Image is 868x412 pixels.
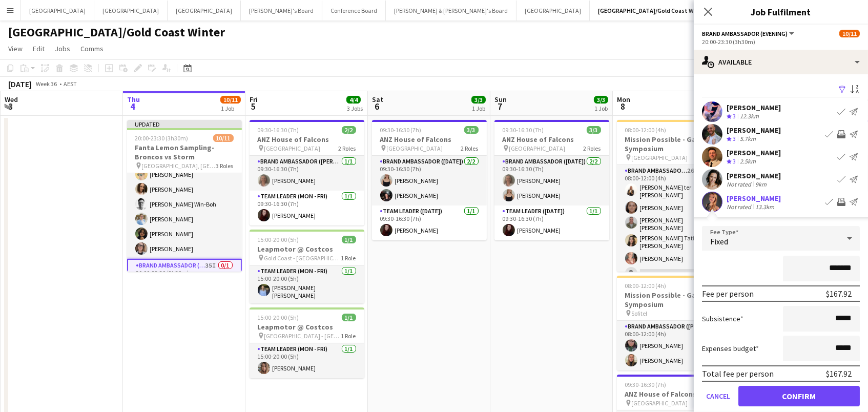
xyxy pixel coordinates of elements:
[494,205,609,240] app-card-role: Team Leader ([DATE])1/109:30-16:30 (7h)[PERSON_NAME]
[594,96,608,104] span: 3/3
[4,42,27,55] a: View
[733,135,736,142] span: 3
[51,42,74,55] a: Jobs
[702,314,743,323] label: Subsistence
[264,254,341,262] span: Gold Coast - [GEOGRAPHIC_DATA]
[127,259,242,296] app-card-role: Brand Ambassador (Evening)35I0/120:00-23:30 (3h30m)
[615,100,630,112] span: 8
[702,38,860,46] div: 20:00-23:30 (3h30m)
[617,165,732,283] app-card-role: Brand Ambassador ([PERSON_NAME])26I5A5/608:00-12:00 (4h)[PERSON_NAME] ter [PERSON_NAME][PERSON_NA...
[625,381,667,388] span: 09:30-16:30 (7h)
[753,180,769,188] div: 9km
[826,289,852,299] div: $167.92
[710,236,728,246] span: Fixed
[494,135,609,144] h3: ANZ House of Falcons
[250,95,258,104] span: Fri
[34,80,59,88] span: Week 36
[8,44,23,53] span: View
[494,120,609,240] app-job-card: 09:30-16:30 (7h)3/3ANZ House of Falcons [GEOGRAPHIC_DATA]2 RolesBrand Ambassador ([DATE])2/209:30...
[702,386,734,406] button: Cancel
[342,314,356,321] span: 1/1
[250,343,364,378] app-card-role: Team Leader (Mon - Fri)1/115:00-20:00 (5h)[PERSON_NAME]
[471,96,486,104] span: 3/3
[341,332,356,340] span: 1 Role
[250,244,364,254] h3: Leapmotor @ Costcos
[702,30,796,37] button: Brand Ambassador (Evening)
[55,44,70,53] span: Jobs
[264,145,321,152] span: [GEOGRAPHIC_DATA]
[625,282,667,290] span: 08:00-12:00 (4h)
[727,194,781,203] div: [PERSON_NAME]
[461,145,479,152] span: 2 Roles
[33,44,45,53] span: Edit
[503,126,544,134] span: 09:30-16:30 (7h)
[8,79,32,89] div: [DATE]
[738,112,761,121] div: 12.3km
[342,126,356,134] span: 2/2
[142,162,216,170] span: [GEOGRAPHIC_DATA], [GEOGRAPHIC_DATA]
[76,42,108,55] a: Comms
[250,156,364,191] app-card-role: Brand Ambassador ([PERSON_NAME])1/109:30-16:30 (7h)[PERSON_NAME]
[386,1,516,20] button: [PERSON_NAME] & [PERSON_NAME]'s Board
[727,103,781,112] div: [PERSON_NAME]
[516,1,590,20] button: [GEOGRAPHIC_DATA]
[587,126,601,134] span: 3/3
[221,105,240,112] div: 1 Job
[127,120,242,272] app-job-card: Updated20:00-23:30 (3h30m)10/11Fanta Lemon Sampling-Broncos vs Storm [GEOGRAPHIC_DATA], [GEOGRAPH...
[494,156,609,205] app-card-role: Brand Ambassador ([DATE])2/209:30-16:30 (7h)[PERSON_NAME][PERSON_NAME]
[127,120,242,128] div: Updated
[472,105,485,112] div: 1 Job
[632,154,688,161] span: [GEOGRAPHIC_DATA]
[250,120,364,225] app-job-card: 09:30-16:30 (7h)2/2ANZ House of Falcons [GEOGRAPHIC_DATA]2 RolesBrand Ambassador ([PERSON_NAME])1...
[727,171,781,180] div: [PERSON_NAME]
[590,1,716,20] button: [GEOGRAPHIC_DATA]/Gold Coast Winter
[3,100,18,112] span: 3
[347,105,363,112] div: 3 Jobs
[617,135,732,153] h3: Mission Possible - Gartner Symposium
[753,203,776,211] div: 13.3km
[617,95,630,104] span: Mon
[339,145,356,152] span: 2 Roles
[258,314,299,321] span: 15:00-20:00 (5h)
[738,157,758,166] div: 2.5km
[738,386,860,406] button: Confirm
[727,126,781,135] div: [PERSON_NAME]
[250,307,364,378] app-job-card: 15:00-20:00 (5h)1/1Leapmotor @ Costcos [GEOGRAPHIC_DATA] - [GEOGRAPHIC_DATA]1 RoleTeam Leader (Mo...
[702,344,759,353] label: Expenses budget
[127,95,140,104] span: Thu
[632,310,648,317] span: Sofitel
[617,276,732,370] div: 08:00-12:00 (4h)2/2Mission Possible - Gartner Symposium Sofitel1 RoleBrand Ambassador ([PERSON_NA...
[826,368,852,379] div: $167.92
[258,126,299,134] span: 09:30-16:30 (7h)
[617,389,732,399] h3: ANZ House of Falcons
[625,126,667,134] span: 08:00-12:00 (4h)
[29,42,49,55] a: Edit
[380,126,422,134] span: 09:30-16:30 (7h)
[727,180,753,188] div: Not rated
[738,135,758,143] div: 5.7km
[220,96,241,104] span: 10/11
[250,135,364,144] h3: ANZ House of Falcons
[617,120,732,272] app-job-card: 08:00-12:00 (4h)6/7Mission Possible - Gartner Symposium [GEOGRAPHIC_DATA]2 RolesBrand Ambassador ...
[64,80,77,88] div: AEST
[509,145,566,152] span: [GEOGRAPHIC_DATA]
[387,145,443,152] span: [GEOGRAPHIC_DATA]
[372,135,487,144] h3: ANZ House of Falcons
[372,120,487,240] app-job-card: 09:30-16:30 (7h)3/3ANZ House of Falcons [GEOGRAPHIC_DATA]2 RolesBrand Ambassador ([DATE])2/209:30...
[584,145,601,152] span: 2 Roles
[617,321,732,370] app-card-role: Brand Ambassador ([PERSON_NAME])2/208:00-12:00 (4h)[PERSON_NAME][PERSON_NAME]
[370,100,383,112] span: 6
[258,236,299,243] span: 15:00-20:00 (5h)
[126,100,140,112] span: 4
[213,134,234,142] span: 10/11
[727,203,753,211] div: Not rated
[702,30,788,37] span: Brand Ambassador (Evening)
[727,148,781,157] div: [PERSON_NAME]
[216,162,234,170] span: 3 Roles
[241,1,322,20] button: [PERSON_NAME]'s Board
[322,1,386,20] button: Conference Board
